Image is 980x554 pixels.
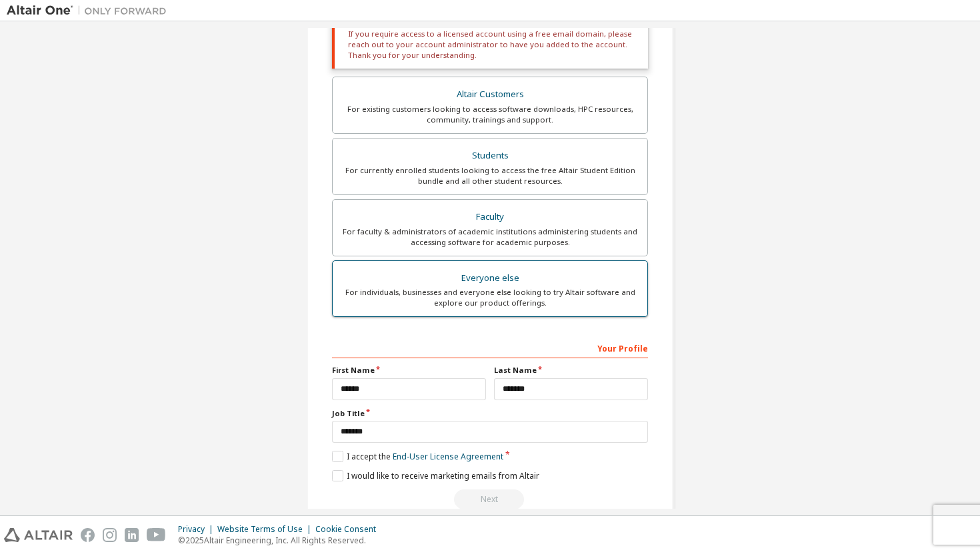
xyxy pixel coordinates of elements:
img: facebook.svg [81,528,95,542]
label: I would like to receive marketing emails from Altair [332,470,539,481]
div: Altair Customers [341,85,639,104]
div: For individuals, businesses and everyone else looking to try Altair software and explore our prod... [341,287,639,308]
img: Altair One [7,4,173,17]
div: Cookie Consent [315,524,384,535]
div: For currently enrolled students looking to access the free Altair Student Edition bundle and all ... [341,165,639,186]
div: For faculty & administrators of academic institutions administering students and accessing softwa... [341,226,639,248]
div: Your Profile [332,337,648,358]
div: Fix issues to continue [332,489,648,509]
label: I accept the [332,451,503,462]
img: altair_logo.svg [4,528,73,542]
img: youtube.svg [147,528,166,542]
a: End-User License Agreement [393,451,503,462]
div: Everyone else [341,269,639,288]
div: For existing customers looking to access software downloads, HPC resources, community, trainings ... [341,104,639,125]
div: Privacy [178,524,217,535]
img: linkedin.svg [125,528,139,542]
div: Faculty [341,208,639,226]
div: Students [341,146,639,165]
p: © 2025 Altair Engineering, Inc. All Rights Reserved. [178,535,384,546]
label: First Name [332,365,486,376]
img: instagram.svg [103,528,117,542]
label: Job Title [332,408,648,419]
label: Last Name [494,365,648,376]
div: Website Terms of Use [217,524,315,535]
